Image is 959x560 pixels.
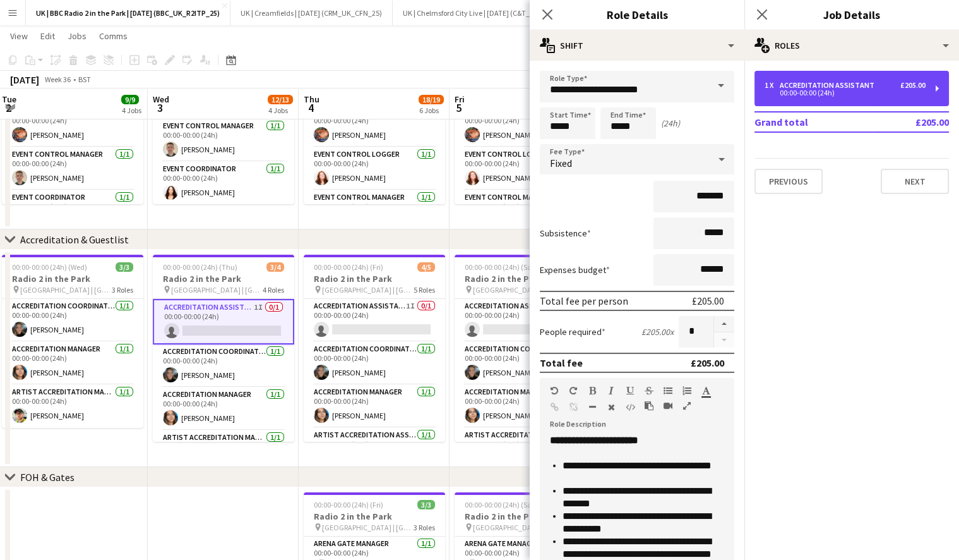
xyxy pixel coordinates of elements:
button: Previous [754,169,823,194]
a: Comms [94,28,133,44]
span: Wed [153,94,169,105]
span: 4 Roles [263,285,284,295]
app-card-role: Artist Accreditation Assistant1/100:00-00:00 (24h) [455,428,596,471]
div: Accreditation Assistant [780,81,879,90]
button: Text Color [701,386,710,396]
app-card-role: Accreditation Manager1/100:00-00:00 (24h)[PERSON_NAME] [455,385,596,428]
span: View [10,30,28,42]
div: 6 Jobs [419,106,443,115]
span: 4/5 [417,262,435,272]
span: [GEOGRAPHIC_DATA] | [GEOGRAPHIC_DATA], [GEOGRAPHIC_DATA] [473,523,564,532]
span: 18/19 [419,95,444,104]
div: 00:00-00:00 (24h) (Sat)4/5Radio 2 in the Park [GEOGRAPHIC_DATA] | [GEOGRAPHIC_DATA], [GEOGRAPHIC_... [455,255,596,442]
button: Bold [588,386,597,396]
span: Fri [455,94,465,105]
app-card-role: Accreditation Coordinator1/100:00-00:00 (24h)[PERSON_NAME] [153,344,294,387]
app-card-role: Accreditation Assistant1I0/100:00-00:00 (24h) [304,299,445,342]
app-card-role: Accreditation Assistant1I0/100:00-00:00 (24h) [455,299,596,342]
div: BST [78,75,91,84]
app-card-role: Event Control Manager1/100:00-00:00 (24h) [304,190,445,233]
div: £205.00 x [641,326,674,338]
div: Roles [744,30,959,61]
span: 12/13 [268,95,293,104]
button: Unordered List [664,386,672,396]
span: 3 Roles [414,523,435,532]
td: Grand total [754,112,874,132]
h3: Radio 2 in the Park [304,511,445,522]
span: 5 [453,100,465,115]
button: Redo [569,386,578,396]
span: [GEOGRAPHIC_DATA] | [GEOGRAPHIC_DATA], [GEOGRAPHIC_DATA] [473,285,564,295]
h3: Job Details [744,6,959,23]
span: 00:00-00:00 (24h) (Sat) [465,262,537,272]
button: UK | Chelmsford City Live | [DATE] (C&T_UK_CCL_25) [393,1,580,25]
h3: Role Details [530,6,744,23]
h3: Radio 2 in the Park [455,511,596,522]
span: 00:00-00:00 (24h) (Wed) [12,262,87,272]
app-card-role: Event Control Manager1/100:00-00:00 (24h) [455,190,596,233]
app-card-role: Accreditation Coordinator1/100:00-00:00 (24h)[PERSON_NAME] [304,342,445,385]
div: £205.00 [692,295,724,307]
app-card-role: Artist Accreditation Manager1/1 [153,430,294,473]
span: 00:00-00:00 (24h) (Fri) [314,262,383,272]
td: £205.00 [874,112,949,132]
div: £205.00 [900,81,926,90]
app-card-role: Accreditation Manager1/100:00-00:00 (24h)[PERSON_NAME] [153,387,294,430]
span: Week 36 [42,75,73,84]
app-card-role: Event Control Manager1/100:00-00:00 (24h)[PERSON_NAME] [153,119,294,162]
div: £205.00 [691,356,724,369]
span: [GEOGRAPHIC_DATA] | [GEOGRAPHIC_DATA], [GEOGRAPHIC_DATA] [322,523,414,532]
app-card-role: Accreditation Coordinator1/100:00-00:00 (24h)[PERSON_NAME] [455,342,596,385]
span: 00:00-00:00 (24h) (Fri) [314,500,383,509]
button: Underline [626,386,634,396]
label: Expenses budget [540,264,610,276]
button: Italic [607,386,616,396]
app-card-role: Accreditation Manager1/100:00-00:00 (24h)[PERSON_NAME] [304,385,445,428]
h3: Radio 2 in the Park [455,273,596,284]
app-card-role: Event Assistant1/100:00-00:00 (24h)[PERSON_NAME] [455,104,596,147]
span: 3 Roles [112,285,133,295]
button: Increase [714,316,734,332]
span: Comms [99,30,128,42]
button: Fullscreen [682,401,691,411]
app-card-role: Event Control Manager1/100:00-00:00 (24h)[PERSON_NAME] [2,147,143,190]
span: 4 [302,100,319,115]
app-job-card: 00:00-00:00 (24h) (Wed)3/3Radio 2 in the Park [GEOGRAPHIC_DATA] | [GEOGRAPHIC_DATA], [GEOGRAPHIC_... [2,255,143,428]
app-card-role: Accreditation Assistant1I0/100:00-00:00 (24h) [153,299,294,344]
span: Tue [2,94,16,105]
app-card-role: Event Assistant1/100:00-00:00 (24h)[PERSON_NAME] [304,104,445,147]
button: Paste as plain text [645,401,653,411]
app-card-role: Event Coordinator1/100:00-00:00 (24h) [2,190,143,233]
div: FOH & Gates [20,471,74,484]
app-card-role: Event Assistant1/100:00-00:00 (24h)[PERSON_NAME] [2,104,143,147]
button: Undo [550,386,559,396]
span: 3 [151,100,169,115]
button: Clear Formatting [607,402,616,412]
button: HTML Code [626,402,634,412]
span: Edit [40,30,55,42]
a: Edit [35,28,60,44]
app-job-card: 00:00-00:00 (24h) (Fri)4/5Radio 2 in the Park [GEOGRAPHIC_DATA] | [GEOGRAPHIC_DATA], [GEOGRAPHIC_... [304,255,445,442]
span: 3/3 [417,500,435,509]
span: [GEOGRAPHIC_DATA] | [GEOGRAPHIC_DATA], [GEOGRAPHIC_DATA] [20,285,112,295]
span: Jobs [68,30,86,42]
button: Next [881,169,949,194]
span: 00:00-00:00 (24h) (Thu) [163,262,237,272]
app-card-role: Accreditation Manager1/100:00-00:00 (24h)[PERSON_NAME] [2,342,143,385]
app-job-card: 00:00-00:00 (24h) (Thu)3/4Radio 2 in the Park [GEOGRAPHIC_DATA] | [GEOGRAPHIC_DATA], [GEOGRAPHIC_... [153,255,294,442]
div: 00:00-00:00 (24h) [765,90,926,96]
span: 00:00-00:00 (24h) (Sat) [465,500,537,509]
button: UK | BBC Radio 2 in the Park | [DATE] (BBC_UK_R2ITP_25) [26,1,230,25]
a: Jobs [63,28,92,44]
span: Thu [304,94,319,105]
div: 4 Jobs [122,106,141,115]
span: [GEOGRAPHIC_DATA] | [GEOGRAPHIC_DATA], [GEOGRAPHIC_DATA] [322,285,414,295]
h3: Radio 2 in the Park [2,273,143,284]
button: Ordered List [682,386,691,396]
div: Total fee [540,356,583,369]
h3: Radio 2 in the Park [153,273,294,284]
app-card-role: Accreditation Coordinator1/100:00-00:00 (24h)[PERSON_NAME] [2,299,143,342]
